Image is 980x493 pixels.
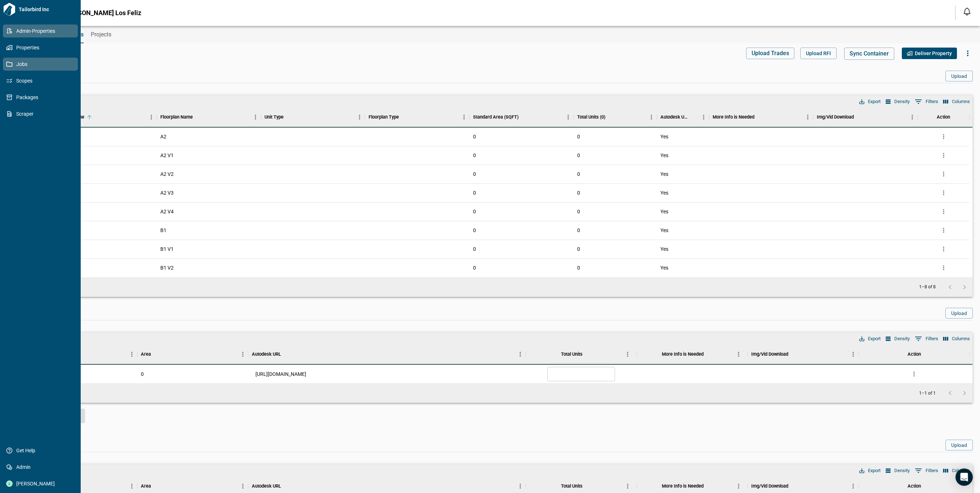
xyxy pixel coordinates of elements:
button: Sort [281,349,291,359]
div: Total Units [561,344,583,364]
span: A2 [160,133,166,140]
span: Yes [660,264,668,271]
button: Upload [945,440,973,450]
span: Properties [13,44,71,51]
button: Menu [848,481,859,492]
div: Building Name [26,344,137,364]
span: B1 V1 [160,245,174,253]
span: [PERSON_NAME] [13,480,71,487]
span: Upload Trades [752,50,789,57]
span: Scopes [13,77,71,84]
button: Upload Trades [746,48,794,59]
span: 0 [577,190,580,196]
span: Deliver Property [915,50,952,57]
a: Packages [3,91,78,104]
div: Floorplan Type [369,107,399,127]
button: more [938,169,949,179]
div: Autodesk URL Added [660,107,688,127]
span: 0 [577,227,580,233]
span: Tailorbird Inc [16,6,78,13]
button: more [938,262,949,273]
span: A2 V4 [160,208,174,215]
span: 0 [473,227,476,234]
button: Density [884,466,912,475]
div: Img/Vid Download [751,344,788,364]
button: Sort [704,481,714,491]
span: Sync Container [850,50,889,57]
a: [URL][DOMAIN_NAME] [255,370,306,378]
div: Standard Area (SQFT) [469,107,574,127]
button: Menu [515,349,526,360]
div: Floorplan Name [160,107,193,127]
a: Jobs [3,58,78,71]
button: Sort [151,349,161,359]
button: Density [884,97,912,106]
span: A2 V2 [160,170,174,178]
span: Admin-Properties [13,27,71,35]
button: Menu [733,481,744,492]
span: 0 [141,370,144,378]
span: Upload RFI [806,50,831,57]
button: Menu [146,112,157,123]
div: Comercial Floorplan Name [26,107,157,127]
span: 0 [473,264,476,271]
button: more [938,150,949,161]
div: base tabs [19,26,980,43]
span: Yes [660,152,668,159]
div: Img/Vid Download [748,344,859,364]
button: Sync Container [844,48,894,60]
span: 0 [577,134,580,139]
button: Sort [193,112,203,122]
span: 0 [577,171,580,177]
span: B1 [160,227,166,234]
span: Yes [660,227,668,234]
div: Total Units [526,344,637,364]
div: Standard Area (SQFT) [473,107,518,127]
span: Yes [660,208,668,215]
button: Menu [698,112,709,123]
button: more [938,225,949,236]
button: Menu [515,481,526,492]
button: Density [884,334,912,343]
span: 0 [577,152,580,158]
button: Sort [688,112,698,122]
span: A2 V3 [160,189,174,196]
button: Menu [237,349,248,360]
button: Export [857,466,882,475]
button: Menu [250,112,261,123]
a: Properties [3,41,78,54]
span: Jobs [13,61,71,68]
span: 0 [473,170,476,178]
div: Area [137,344,248,364]
button: Menu [802,112,813,123]
div: Total Units (0) [577,107,605,127]
div: Img/Vid Download [813,107,917,127]
div: More Info is Needed [662,344,704,364]
button: more [938,131,949,142]
span: 0 [577,209,580,214]
span: Yes [660,133,668,140]
button: more [938,187,949,198]
button: Menu [848,349,859,360]
span: Scraper [13,110,71,117]
button: Export [857,334,882,343]
button: Open notification feed [961,6,973,17]
div: More Info is Needed [713,107,754,127]
span: B1 V2 [160,264,174,271]
button: Show filters [913,333,940,345]
span: Yes [660,189,668,196]
span: Projects [91,31,111,38]
div: More Info is Needed [637,344,748,364]
button: Show filters [913,465,940,476]
button: Upload [945,71,973,81]
button: Sort [284,112,294,122]
button: Sort [583,481,593,491]
div: Action [908,344,921,364]
a: Scopes [3,74,78,87]
button: Sort [605,112,615,122]
div: Floorplan Name [157,107,261,127]
button: more [938,244,949,254]
button: Select columns [941,97,972,106]
button: Menu [459,112,469,123]
span: Packages [13,94,71,101]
